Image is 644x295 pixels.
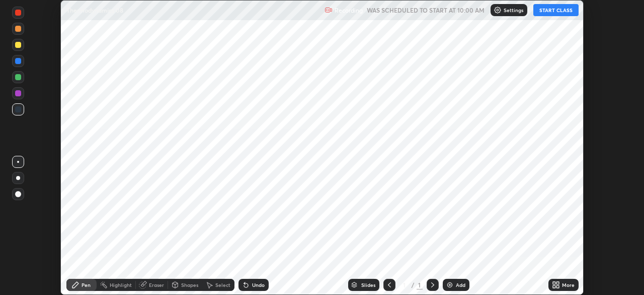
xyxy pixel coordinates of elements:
div: Shapes [181,282,198,287]
img: add-slide-button [446,281,454,289]
button: START CLASS [533,4,579,16]
div: 1 [399,282,410,288]
p: Settings [504,8,523,13]
div: Select [215,282,230,287]
h5: WAS SCHEDULED TO START AT 10:00 AM [367,6,485,15]
div: Undo [252,282,265,287]
div: 1 [417,280,423,289]
div: More [562,282,575,287]
img: class-settings-icons [494,6,502,14]
div: Slides [361,282,375,287]
p: Recording [335,7,363,14]
div: Pen [82,282,91,287]
p: Thermodynamics 08 [66,6,123,14]
div: Add [456,282,465,287]
img: recording.375f2c34.svg [325,6,333,14]
div: Highlight [110,282,132,287]
div: / [412,282,415,288]
div: Eraser [149,282,164,287]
